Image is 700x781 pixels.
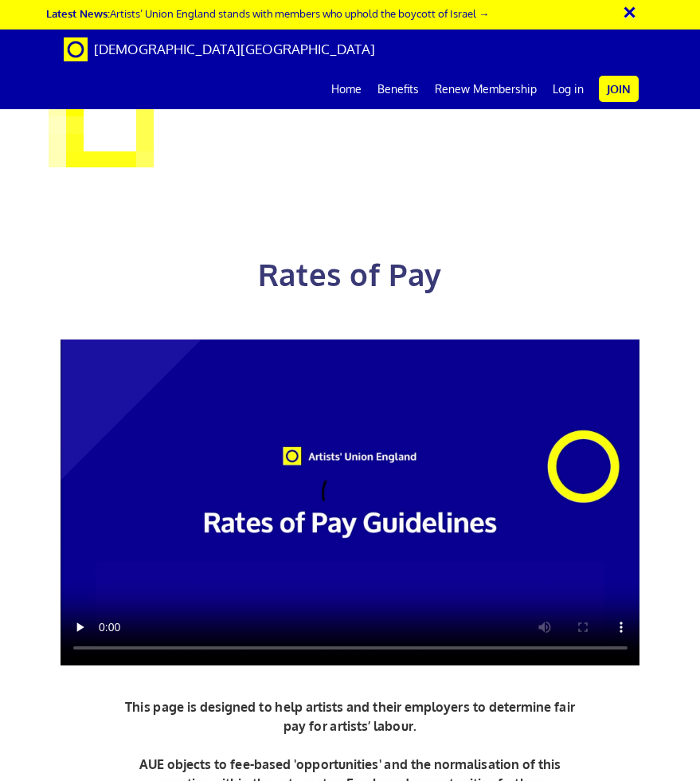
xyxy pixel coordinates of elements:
a: Join [599,76,639,102]
span: Rates of Pay [258,255,442,293]
a: Brand [DEMOGRAPHIC_DATA][GEOGRAPHIC_DATA] [52,29,387,69]
a: Home [323,69,370,109]
a: Benefits [370,69,427,109]
strong: Latest News: [46,6,110,20]
a: Log in [545,69,592,109]
span: [DEMOGRAPHIC_DATA][GEOGRAPHIC_DATA] [94,41,375,57]
a: Renew Membership [427,69,545,109]
a: Latest News:Artists’ Union England stands with members who uphold the boycott of Israel → [46,6,489,20]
